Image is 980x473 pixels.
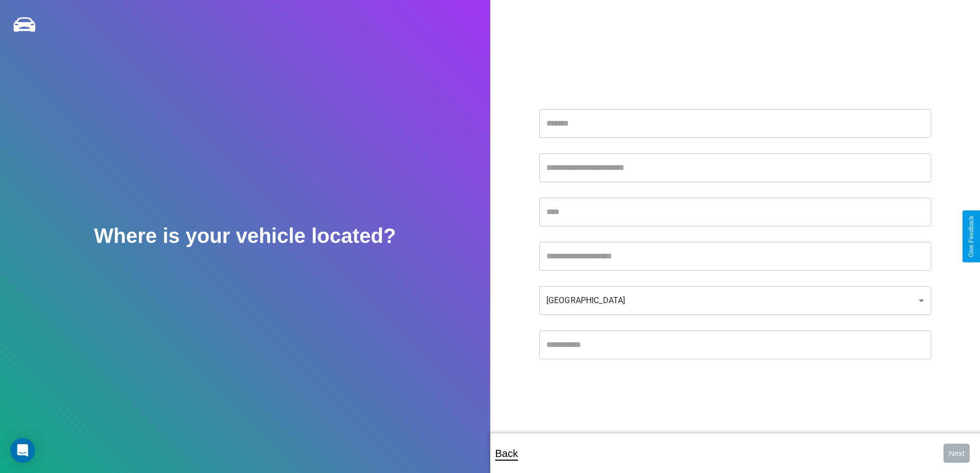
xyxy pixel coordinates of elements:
[94,224,396,248] h2: Where is your vehicle located?
[943,444,970,463] button: Next
[539,286,931,315] div: [GEOGRAPHIC_DATA]
[495,444,518,463] p: Back
[968,216,975,257] div: Give Feedback
[10,438,35,463] div: Open Intercom Messenger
